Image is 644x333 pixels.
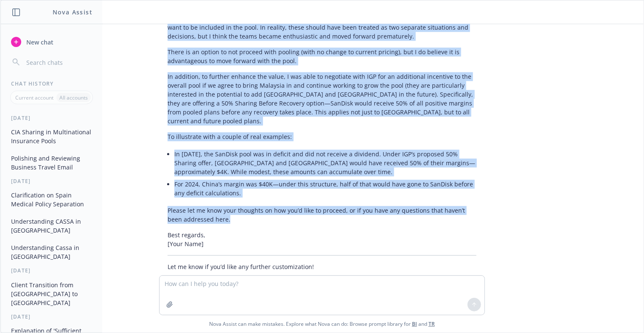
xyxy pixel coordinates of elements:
[8,278,95,310] button: Client Transition from [GEOGRAPHIC_DATA] to [GEOGRAPHIC_DATA]
[8,151,95,174] button: Polishing and Reviewing Business Travel Email
[174,148,476,178] li: In [DATE], the SanDisk pool was in deficit and did not receive a dividend. Under IGP’s proposed 5...
[1,114,102,122] div: [DATE]
[53,8,92,17] h1: Nova Assist
[168,47,476,65] p: There is an option to not proceed with pooling (with no change to current pricing), but I do beli...
[168,132,476,141] p: To illustrate with a couple of real examples:
[59,94,88,101] p: All accounts
[8,188,95,211] button: Clarification on Spain Medical Policy Separation
[1,313,102,320] div: [DATE]
[8,125,95,148] button: CIA Sharing in Multinational Insurance Pools
[25,56,92,68] input: Search chats
[168,230,476,248] p: Best regards, [Your Name]
[25,38,53,47] span: New chat
[8,241,95,264] button: Understanding Cassa in [GEOGRAPHIC_DATA]
[15,94,53,101] p: Current account
[412,320,417,327] a: BI
[174,178,476,199] li: For 2024, China’s margin was $40K—under this structure, half of that would have gone to SanDisk b...
[168,72,476,125] p: In addition, to further enhance the value, I was able to negotiate with IGP for an additional inc...
[1,178,102,185] div: [DATE]
[168,262,476,271] p: Let me know if you’d like any further customization!
[1,267,102,274] div: [DATE]
[168,206,476,224] p: Please let me know your thoughts on how you’d like to proceed, or if you have any questions that ...
[8,34,95,50] button: New chat
[8,214,95,237] button: Understanding CASSA in [GEOGRAPHIC_DATA]
[1,80,102,87] div: Chat History
[428,320,435,327] a: TR
[4,315,640,333] span: Nova Assist can make mistakes. Explore what Nova can do: Browse prompt library for and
